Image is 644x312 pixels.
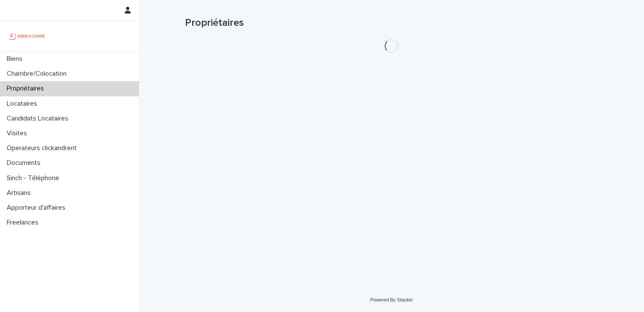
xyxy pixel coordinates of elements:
[3,129,34,137] p: Visites
[3,70,73,78] p: Chambre/Colocation
[3,85,51,93] p: Propriétaires
[3,204,72,212] p: Apporteur d'affaires
[3,189,38,197] p: Artisans
[3,144,83,152] p: Operateurs clickandrent
[3,55,29,63] p: Biens
[3,219,45,227] p: Freelances
[3,174,66,182] p: Sinch - Téléphone
[3,100,44,108] p: Locataires
[3,115,75,123] p: Candidats Locataires
[3,159,47,167] p: Documents
[7,27,48,44] img: UCB0brd3T0yccxBKYDjQ
[370,297,413,302] a: Powered By Stacker
[185,17,598,29] h1: Propriétaires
